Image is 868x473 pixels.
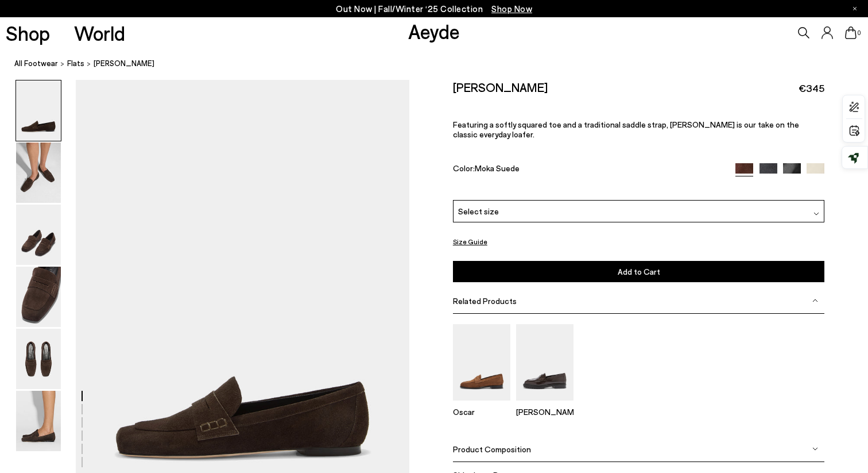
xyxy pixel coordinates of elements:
[799,81,824,95] span: €345
[812,298,818,303] img: svg%3E
[453,120,825,139] p: Featuring a softly squared toe and a traditional saddle strap, [PERSON_NAME] is our take on the c...
[453,234,487,249] button: Size Guide
[67,57,84,70] a: flats
[491,3,532,14] span: Navigate to /collections/new-in
[16,329,61,389] img: Lana Suede Loafers - Image 5
[74,23,125,43] a: World
[67,59,84,68] span: flats
[453,393,510,417] a: Oscar Suede Loafers Oscar
[516,407,573,417] p: [PERSON_NAME]
[453,324,510,401] img: Oscar Suede Loafers
[94,57,154,70] span: [PERSON_NAME]
[408,19,460,43] a: Aeyde
[336,2,532,16] p: Out Now | Fall/Winter ‘25 Collection
[453,444,531,454] span: Product Composition
[618,267,660,276] span: Add to Cart
[845,26,857,39] a: 0
[453,296,517,306] span: Related Products
[16,267,61,327] img: Lana Suede Loafers - Image 4
[453,80,548,94] h2: [PERSON_NAME]
[14,57,58,70] a: All Footwear
[813,211,819,217] img: svg%3E
[812,446,818,452] img: svg%3E
[14,48,868,80] nav: breadcrumb
[475,163,520,173] span: Moka Suede
[16,143,61,203] img: Lana Suede Loafers - Image 2
[516,324,573,401] img: Leon Loafers
[857,30,862,36] span: 0
[453,261,825,282] button: Add to Cart
[6,23,50,43] a: Shop
[16,80,61,141] img: Lana Suede Loafers - Image 1
[453,407,510,417] p: Oscar
[516,393,573,417] a: Leon Loafers [PERSON_NAME]
[458,205,499,217] span: Select size
[16,205,61,265] img: Lana Suede Loafers - Image 3
[16,391,61,451] img: Lana Suede Loafers - Image 6
[453,163,723,176] div: Color:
